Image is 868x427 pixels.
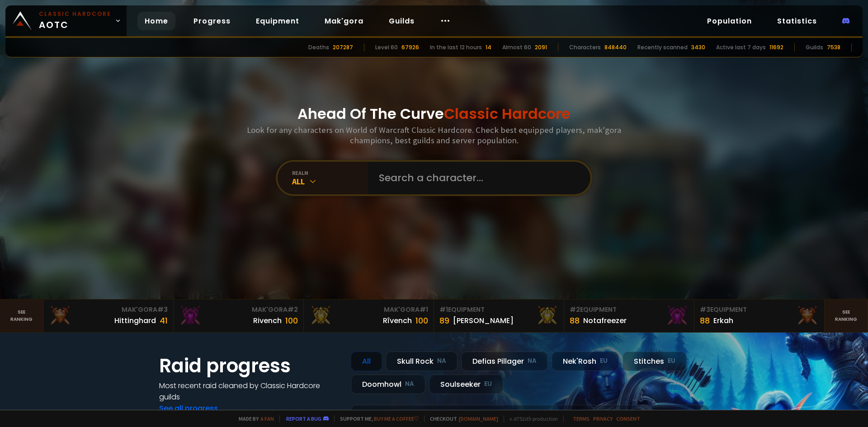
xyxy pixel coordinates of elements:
[351,352,382,371] div: All
[288,305,298,314] span: # 2
[453,315,514,326] div: [PERSON_NAME]
[439,314,449,327] div: 89
[564,300,694,332] a: #2Equipment88Notafreezer
[535,43,547,52] div: 2091
[593,415,613,422] a: Privacy
[174,300,304,332] a: Mak'Gora#2Rivench100
[285,314,298,327] div: 100
[700,12,759,30] a: Population
[39,10,111,32] span: AOTC
[668,357,675,366] small: EU
[434,300,564,332] a: #1Equipment89[PERSON_NAME]
[420,305,428,314] span: # 1
[459,415,498,422] a: [DOMAIN_NAME]
[552,352,619,371] div: Nek'Rosh
[373,162,580,194] input: Search a character...
[437,357,446,366] small: NA
[159,403,218,413] a: See all progress
[304,300,434,332] a: Mak'Gora#1Rîvench100
[825,300,868,332] a: Seeranking
[806,43,823,52] div: Guilds
[444,103,571,124] span: Classic Hardcore
[700,305,819,314] div: Equipment
[292,176,368,187] div: All
[160,314,168,327] div: 41
[39,10,111,18] small: Classic Hardcore
[570,314,580,327] div: 88
[243,125,625,145] h3: Look for any characters on World of Warcraft Classic Hardcore. Check best equipped players, mak'g...
[114,315,156,326] div: Hittinghard
[137,12,175,30] a: Home
[260,415,274,422] a: a fan
[570,305,580,314] span: # 2
[297,103,571,125] h1: Ahead Of The Curve
[351,375,425,394] div: Doomhowl
[5,5,127,36] a: Classic HardcoreAOTC
[528,357,537,366] small: NA
[700,314,710,327] div: 88
[623,352,687,371] div: Stitches
[637,43,688,52] div: Recently scanned
[286,415,321,422] a: Report a bug
[770,12,824,30] a: Statistics
[186,12,238,30] a: Progress
[827,43,840,52] div: 7538
[484,380,492,389] small: EU
[401,43,419,52] div: 67926
[49,305,168,314] div: Mak'Gora
[309,305,428,314] div: Mak'Gora
[333,43,353,52] div: 207287
[600,357,608,366] small: EU
[486,43,491,52] div: 14
[694,300,825,332] a: #3Equipment88Erkah
[713,315,733,326] div: Erkah
[504,415,558,422] span: v. d752d5 - production
[405,380,414,389] small: NA
[461,352,548,371] div: Defias Pillager
[157,305,168,314] span: # 3
[317,12,371,30] a: Mak'gora
[375,43,398,52] div: Level 60
[502,43,531,52] div: Almost 60
[334,415,419,422] span: Support me,
[383,315,412,326] div: Rîvench
[424,415,498,422] span: Checkout
[439,305,558,314] div: Equipment
[439,305,448,314] span: # 1
[570,305,689,314] div: Equipment
[179,305,298,314] div: Mak'Gora
[716,43,766,52] div: Active last 7 days
[604,43,627,52] div: 848440
[253,315,282,326] div: Rivench
[429,375,503,394] div: Soulseeker
[769,43,783,52] div: 11692
[569,43,601,52] div: Characters
[292,169,368,176] div: realm
[308,43,329,52] div: Deaths
[374,415,419,422] a: Buy me a coffee
[415,314,428,327] div: 100
[249,12,307,30] a: Equipment
[382,12,422,30] a: Guilds
[430,43,482,52] div: In the last 12 hours
[43,300,174,332] a: Mak'Gora#3Hittinghard41
[573,415,590,422] a: Terms
[616,415,640,422] a: Consent
[691,43,705,52] div: 3430
[386,352,458,371] div: Skull Rock
[159,380,340,403] h4: Most recent raid cleaned by Classic Hardcore guilds
[233,415,274,422] span: Made by
[700,305,710,314] span: # 3
[583,315,627,326] div: Notafreezer
[159,352,340,380] h1: Raid progress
